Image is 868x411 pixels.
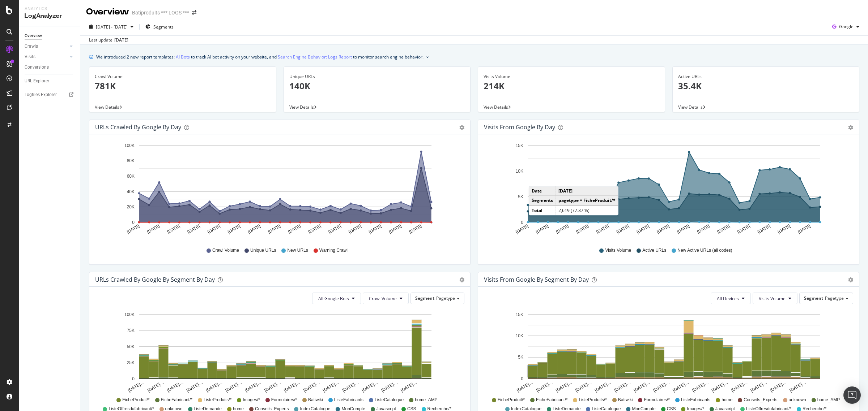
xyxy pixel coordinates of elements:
[556,196,618,205] td: pagetype = FicheProduit/*
[518,194,523,199] text: 5K
[25,64,49,71] div: Conversions
[161,397,192,403] span: FicheFabricant/*
[192,10,196,15] div: arrow-right-arrow-left
[722,397,732,403] span: home
[817,397,840,403] span: home_AMP
[459,125,464,130] div: gear
[415,397,438,403] span: home_AMP
[797,224,812,235] text: [DATE]
[289,104,314,110] span: View Details
[127,174,135,179] text: 60K
[521,220,523,225] text: 0
[312,293,361,304] button: All Google Bots
[848,125,853,130] div: gear
[247,224,261,235] text: [DATE]
[142,21,176,33] button: Segments
[89,53,859,61] div: info banner
[677,247,732,254] span: New Active URLs (all codes)
[696,224,711,235] text: [DATE]
[529,196,556,205] td: Segments
[536,397,567,403] span: FicheFabricant/*
[681,397,710,403] span: ListeFabricants
[759,295,786,302] span: Visits Volume
[289,73,465,80] div: Unique URLs
[459,277,464,282] div: gear
[227,224,241,235] text: [DATE]
[25,32,42,40] div: Overview
[204,397,231,403] span: ListeProduits/*
[318,295,349,302] span: All Google Bots
[25,77,75,85] a: URL Explorer
[484,310,850,394] div: A chart.
[95,310,461,394] div: A chart.
[516,312,523,317] text: 15K
[839,23,854,30] span: Google
[556,187,618,196] td: [DATE]
[595,224,610,235] text: [DATE]
[176,53,190,61] a: AI Bots
[132,376,135,381] text: 0
[644,397,669,403] span: Formulaires/*
[166,224,181,235] text: [DATE]
[89,37,128,43] div: Last update
[86,21,136,33] button: [DATE] - [DATE]
[127,204,135,209] text: 20K
[127,189,135,194] text: 40K
[676,224,690,235] text: [DATE]
[25,91,57,99] div: Logfiles Explorer
[484,73,659,80] div: Visits Volume
[153,24,174,30] span: Segments
[250,247,276,254] span: Unique URLs
[25,32,75,40] a: Overview
[716,224,731,235] text: [DATE]
[124,312,135,317] text: 100K
[25,12,74,20] div: LogAnalyzer
[516,169,523,174] text: 10K
[146,224,161,235] text: [DATE]
[436,295,455,301] span: Pagetype
[308,397,323,403] span: Batiwiki
[516,143,523,148] text: 15K
[825,295,844,301] span: Pagetype
[25,53,35,61] div: Visits
[25,6,74,12] div: Analytics
[717,295,739,302] span: All Devices
[95,104,119,110] span: View Details
[127,159,135,164] text: 80K
[388,224,403,235] text: [DATE]
[375,397,404,403] span: ListeCatalogue
[498,397,525,403] span: FicheProduit/*
[95,124,181,131] div: URLs Crawled by Google by day
[95,73,271,80] div: Crawl Volume
[521,376,523,381] text: 0
[518,355,523,360] text: 5K
[678,80,854,92] p: 35.4K
[408,224,423,235] text: [DATE]
[642,247,666,254] span: Active URLs
[348,224,362,235] text: [DATE]
[126,224,140,235] text: [DATE]
[484,140,850,241] svg: A chart.
[86,6,129,18] div: Overview
[114,37,128,43] div: [DATE]
[636,224,650,235] text: [DATE]
[484,276,589,283] div: Visits from Google By Segment By Day
[243,397,260,403] span: Images/*
[278,53,352,61] a: Search Engine Behavior: Logs Report
[95,140,461,241] svg: A chart.
[127,344,135,349] text: 50K
[25,53,68,61] a: Visits
[753,293,797,304] button: Visits Volume
[529,205,556,215] td: Total
[656,224,670,235] text: [DATE]
[25,77,49,85] div: URL Explorer
[789,397,806,403] span: unknown
[425,52,430,62] button: close banner
[267,224,281,235] text: [DATE]
[127,328,135,333] text: 75K
[368,224,382,235] text: [DATE]
[124,143,135,148] text: 100K
[212,247,239,254] span: Crawl Volume
[25,91,75,99] a: Logfiles Explorer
